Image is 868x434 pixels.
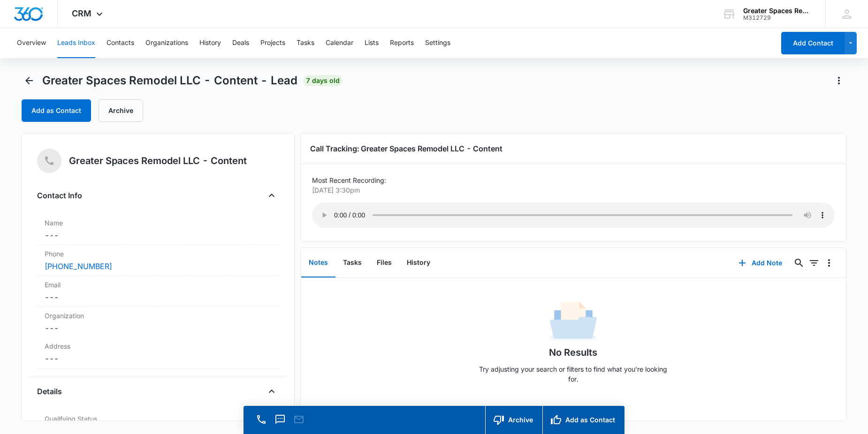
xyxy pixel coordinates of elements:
[99,99,143,122] button: Archive
[303,75,343,86] span: 7 days old
[45,311,272,321] label: Organization
[69,154,247,168] h5: Greater Spaces Remodel LLC - Content
[310,143,837,154] h3: Call Tracking: Greater Spaces Remodel LLC - Content
[312,175,835,185] p: Most Recent Recording:
[781,32,845,54] button: Add Contact
[37,276,279,307] div: Email---
[260,28,285,58] button: Projects
[37,386,62,397] h4: Details
[831,73,846,88] button: Actions
[107,28,134,58] button: Contacts
[743,7,812,15] div: account name
[792,255,807,270] button: Search...
[45,341,272,351] label: Address
[199,28,221,58] button: History
[45,292,272,303] dd: ---
[807,255,822,270] button: Filters
[45,414,272,424] label: Qualifying Status
[72,8,91,18] span: CRM
[45,249,272,259] label: Phone
[475,364,672,384] p: Try adjusting your search or filters to find what you’re looking for.
[45,230,272,241] dd: ---
[145,28,188,58] button: Organizations
[550,299,597,345] img: No Data
[22,73,37,88] button: Back
[542,406,624,434] button: Add as Contact
[17,28,46,58] button: Overview
[390,28,414,58] button: Reports
[425,28,450,58] button: Settings
[274,413,287,426] button: Text
[45,261,112,272] a: [PHONE_NUMBER]
[301,248,335,277] button: Notes
[264,188,279,203] button: Close
[45,280,272,290] label: Email
[297,28,314,58] button: Tasks
[45,353,272,364] dd: ---
[255,419,268,427] a: Call
[399,248,438,277] button: History
[729,252,792,274] button: Add Note
[549,345,597,359] h1: No Results
[335,248,369,277] button: Tasks
[37,214,279,245] div: Name---
[326,28,353,58] button: Calendar
[37,190,82,201] h4: Contact Info
[369,248,399,277] button: Files
[57,28,95,58] button: Leads Inbox
[312,202,835,228] audio: Your browser does not support the audio tag.
[37,307,279,337] div: Organization---
[232,28,249,58] button: Deals
[365,28,379,58] button: Lists
[485,406,542,434] button: Archive
[264,384,279,399] button: Close
[312,185,829,195] p: [DATE] 3:30pm
[42,74,297,88] span: Greater Spaces Remodel LLC - Content - Lead
[255,413,268,426] button: Call
[45,322,272,334] dd: ---
[274,419,287,427] a: Text
[743,15,812,21] div: account id
[37,337,279,368] div: Address---
[45,218,272,228] label: Name
[37,245,279,276] div: Phone[PHONE_NUMBER]
[22,99,91,122] button: Add as Contact
[822,255,837,270] button: Overflow Menu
